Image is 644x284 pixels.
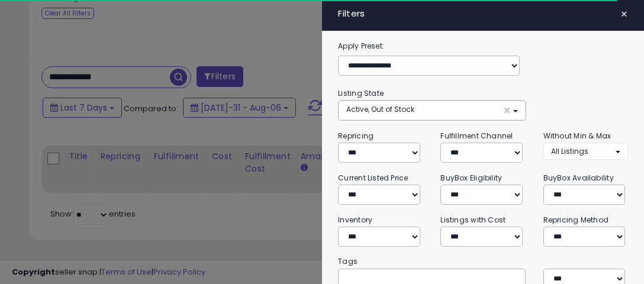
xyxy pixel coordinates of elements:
[543,173,614,183] small: BuyBox Availability
[329,255,637,268] small: Tags
[440,215,505,225] small: Listings with Cost
[616,6,633,22] button: ×
[543,215,609,225] small: Repricing Method
[338,173,408,183] small: Current Listed Price
[346,104,414,114] span: Active, Out of Stock
[329,40,637,53] label: Apply Preset:
[338,215,372,225] small: Inventory
[543,131,611,141] small: Without Min & Max
[620,6,628,22] span: ×
[338,9,628,19] h4: Filters
[338,131,373,141] small: Repricing
[551,146,588,156] span: All Listings
[440,131,513,141] small: Fulfillment Channel
[440,173,502,183] small: BuyBox Eligibility
[339,101,526,120] button: Active, Out of Stock ×
[543,143,628,160] button: All Listings
[503,104,511,117] span: ×
[338,88,384,98] small: Listing State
